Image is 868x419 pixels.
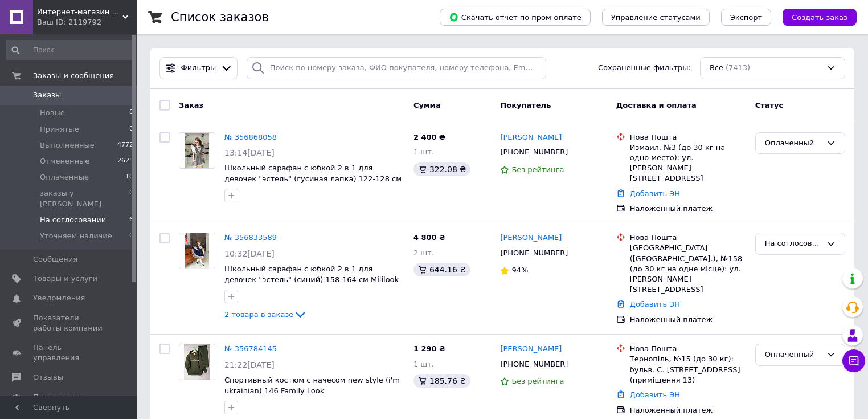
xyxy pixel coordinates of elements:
[37,17,137,27] div: Ваш ID: 2119792
[413,249,434,257] span: 2 шт.
[33,293,85,303] span: Уведомления
[440,9,591,26] button: Скачать отчет по пром-оплате
[616,101,697,109] span: Доставка и оплата
[33,254,77,265] span: Сообщения
[224,376,400,395] a: Спортивный костюм с начесом new style (i'm ukrainian) 146 Family Look
[185,133,209,168] img: Фото товару
[40,172,89,182] span: Оплаченные
[179,233,215,269] a: Фото товару
[179,344,215,380] a: Фото товару
[630,390,680,399] a: Добавить ЭН
[117,140,133,150] span: 4772
[413,360,434,368] span: 1 шт.
[185,233,209,269] img: Фото товару
[33,313,105,333] span: Показатели работы компании
[224,310,307,319] a: 2 товара в заказе
[630,344,746,354] div: Нова Пошта
[413,162,470,176] div: 322.08 ₴
[783,9,857,26] button: Создать заказ
[181,63,216,74] span: Фильтры
[40,215,106,225] span: На соглосовании
[117,156,133,166] span: 2625
[842,349,865,372] button: Чат с покупателем
[630,233,746,243] div: Нова Пошта
[721,9,771,26] button: Экспорт
[498,357,570,372] div: [PHONE_NUMBER]
[247,57,546,79] input: Поиск по номеру заказа, ФИО покупателя, номеру телефона, Email, номеру накладной
[224,344,277,353] a: № 356784145
[33,90,61,100] span: Заказы
[511,165,564,174] span: Без рейтинга
[755,101,784,109] span: Статус
[765,349,822,361] div: Оплаченный
[630,315,746,325] div: Наложенный платеж
[598,63,691,74] span: Сохраненные фильтры:
[129,108,133,118] span: 0
[33,71,114,81] span: Заказы и сообщения
[40,124,79,135] span: Принятые
[224,133,277,141] a: № 356868058
[179,132,215,169] a: Фото товару
[630,189,680,198] a: Добавить ЭН
[792,13,847,22] span: Создать заказ
[630,204,746,214] div: Наложенный платеж
[413,233,445,242] span: 4 800 ₴
[771,13,857,21] a: Создать заказ
[630,132,746,143] div: Нова Пошта
[630,243,746,295] div: [GEOGRAPHIC_DATA] ([GEOGRAPHIC_DATA].), №158 (до 30 кг на одне місце): ул. [PERSON_NAME][STREET_A...
[129,215,133,225] span: 6
[33,274,97,284] span: Товары и услуги
[40,108,65,118] span: Новые
[129,188,133,209] span: 0
[413,344,445,353] span: 1 290 ₴
[40,188,129,209] span: заказы у [PERSON_NAME]
[33,372,63,383] span: Отзывы
[224,249,275,258] span: 10:32[DATE]
[413,148,434,156] span: 1 шт.
[511,266,528,274] span: 94%
[498,145,570,160] div: [PHONE_NUMBER]
[224,360,275,369] span: 21:22[DATE]
[37,7,122,17] span: Интернет-магазин для настоящих мам
[40,156,89,166] span: Отмененные
[630,143,746,184] div: Измаил, №3 (до 30 кг на одно место): ул. [PERSON_NAME][STREET_ADDRESS]
[710,63,723,74] span: Все
[500,101,551,109] span: Покупатель
[630,354,746,385] div: Тернопіль, №15 (до 30 кг): бульв. С. [STREET_ADDRESS] (приміщення 13)
[498,246,570,261] div: [PHONE_NUMBER]
[129,124,133,135] span: 0
[224,233,277,242] a: № 356833589
[184,344,211,380] img: Фото товару
[500,233,562,243] a: [PERSON_NAME]
[765,238,822,250] div: На соглосовании
[730,13,762,22] span: Экспорт
[33,343,105,363] span: Панель управления
[171,10,269,24] h1: Список заказов
[413,133,445,141] span: 2 400 ₴
[765,137,822,149] div: Оплаченный
[224,148,275,157] span: 13:14[DATE]
[726,63,750,72] span: (7413)
[500,344,562,355] a: [PERSON_NAME]
[40,140,95,150] span: Выполненные
[413,374,470,388] div: 185.76 ₴
[511,377,564,385] span: Без рейтинга
[449,12,582,22] span: Скачать отчет по пром-оплате
[630,300,680,308] a: Добавить ЭН
[224,265,399,284] a: Школьный сарафан с юбкой 2 в 1 для девочек "эстель" (синий) 158-164 см Mililook
[6,40,134,60] input: Поиск
[500,132,562,143] a: [PERSON_NAME]
[413,101,441,109] span: Сумма
[125,172,133,182] span: 10
[129,231,133,241] span: 0
[611,13,701,22] span: Управление статусами
[179,101,203,109] span: Заказ
[224,310,293,319] span: 2 товара в заказе
[413,263,470,276] div: 644.16 ₴
[602,9,710,26] button: Управление статусами
[40,231,112,241] span: Уточняем наличие
[224,164,402,193] a: Школьный сарафан с юбкой 2 в 1 для девочек "эстель" (гусиная лапка) 122-128 см Mililook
